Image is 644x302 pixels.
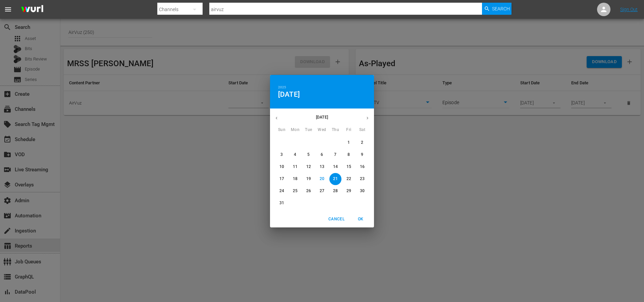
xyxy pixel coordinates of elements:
button: 28 [329,185,341,197]
p: 18 [293,176,298,182]
button: 9 [356,149,368,161]
button: 31 [276,197,288,209]
p: 3 [280,152,283,158]
span: menu [4,5,12,13]
p: 13 [320,164,324,170]
button: 6 [316,149,328,161]
button: 27 [316,185,328,197]
p: [DATE] [283,114,361,120]
p: 22 [346,176,351,182]
p: 26 [306,188,311,194]
p: 14 [333,164,338,170]
span: Wed [316,127,328,133]
p: 2 [361,140,363,145]
button: 5 [303,149,315,161]
button: 2025 [278,84,286,90]
p: 19 [306,176,311,182]
span: Tue [303,127,315,133]
p: 17 [279,176,284,182]
p: 27 [320,188,324,194]
p: 16 [360,164,365,170]
span: Sat [356,127,368,133]
button: 2 [356,137,368,149]
button: [DATE] [278,90,300,99]
p: 30 [360,188,365,194]
p: 11 [293,164,298,170]
span: OK [353,216,369,223]
button: 7 [329,149,341,161]
p: 10 [279,164,284,170]
button: 13 [316,161,328,173]
p: 7 [334,152,336,158]
p: 31 [279,200,284,206]
button: 15 [343,161,355,173]
p: 23 [360,176,365,182]
span: Cancel [328,216,344,223]
p: 24 [279,188,284,194]
span: Fri [343,127,355,133]
span: Mon [289,127,301,133]
p: 1 [347,140,350,145]
button: 25 [289,185,301,197]
button: 14 [329,161,341,173]
button: 18 [289,173,301,185]
p: 9 [361,152,363,158]
p: 4 [294,152,296,158]
button: 20 [316,173,328,185]
button: OK [350,214,371,225]
button: 3 [276,149,288,161]
button: 21 [329,173,341,185]
button: 1 [343,137,355,149]
button: 10 [276,161,288,173]
button: 22 [343,173,355,185]
button: Cancel [326,214,347,225]
button: 4 [289,149,301,161]
p: 20 [320,176,324,182]
button: 30 [356,185,368,197]
button: 11 [289,161,301,173]
button: 16 [356,161,368,173]
a: Sign Out [620,7,638,12]
button: 24 [276,185,288,197]
p: 29 [346,188,351,194]
button: 8 [343,149,355,161]
button: 23 [356,173,368,185]
p: 25 [293,188,298,194]
p: 28 [333,188,338,194]
span: Thu [329,127,341,133]
button: 17 [276,173,288,185]
p: 15 [346,164,351,170]
span: Search [492,3,510,15]
button: 26 [303,185,315,197]
img: ans4CAIJ8jUAAAAAAAAAAAAAAAAAAAAAAAAgQb4GAAAAAAAAAAAAAAAAAAAAAAAAJMjXAAAAAAAAAAAAAAAAAAAAAAAAgAT5G... [16,2,48,17]
button: 12 [303,161,315,173]
p: 6 [321,152,323,158]
p: 8 [347,152,350,158]
p: 5 [307,152,310,158]
button: 19 [303,173,315,185]
p: 12 [306,164,311,170]
button: 29 [343,185,355,197]
span: Sun [276,127,288,133]
p: 21 [333,176,338,182]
